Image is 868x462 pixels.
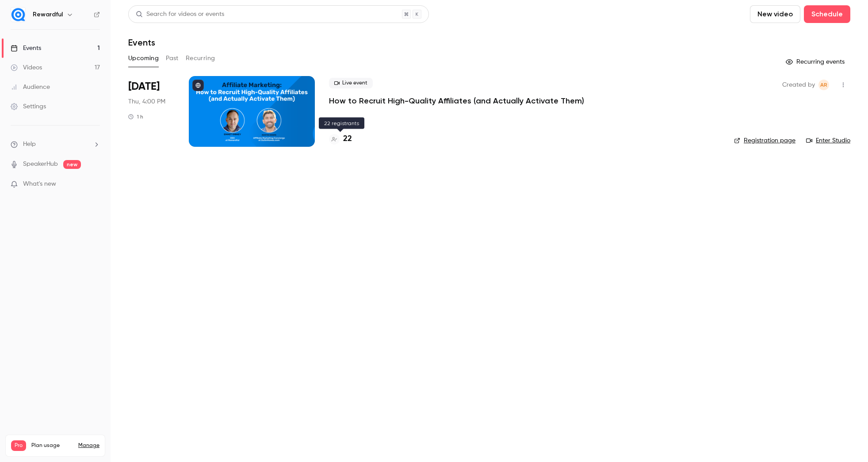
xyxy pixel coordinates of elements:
div: Search for videos or events [136,10,224,19]
span: What's new [23,179,56,189]
span: Pro [11,440,26,451]
span: Help [23,140,36,149]
div: Videos [11,63,42,72]
a: Registration page [734,136,795,145]
div: Events [11,44,41,53]
h4: 22 [343,133,352,145]
button: Recurring events [782,55,850,69]
button: Past [166,51,179,65]
button: Schedule [804,5,850,23]
button: New video [750,5,800,23]
iframe: Noticeable Trigger [89,180,100,188]
div: Sep 18 Thu, 5:00 PM (Europe/Paris) [128,76,175,147]
a: 22 [329,133,352,145]
a: Manage [78,442,99,449]
span: AR [820,80,827,90]
li: help-dropdown-opener [11,140,100,149]
button: Recurring [186,51,215,65]
img: Rewardful [11,8,25,22]
span: new [63,160,81,169]
h1: Events [128,37,155,48]
button: Upcoming [128,51,159,65]
span: Audrey Rampon [818,80,829,90]
a: How to Recruit High-Quality Affiliates (and Actually Activate Them) [329,95,584,106]
span: Live event [329,78,373,88]
div: 1 h [128,113,143,120]
span: [DATE] [128,80,160,94]
a: SpeakerHub [23,160,58,169]
h6: Rewardful [33,10,63,19]
span: Plan usage [31,442,73,449]
div: Audience [11,83,50,92]
div: Settings [11,102,46,111]
span: Created by [782,80,815,90]
a: Enter Studio [806,136,850,145]
span: Thu, 4:00 PM [128,97,165,106]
